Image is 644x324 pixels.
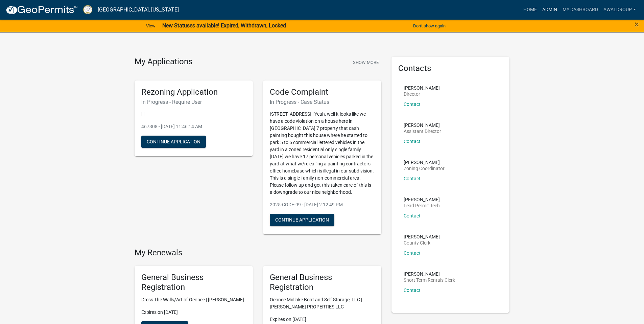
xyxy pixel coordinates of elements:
a: Contact [404,176,421,181]
p: Oconee Midlake Boat and Self Storage, LLC | [PERSON_NAME] PROPERTIES LLC [270,296,375,310]
span: × [635,20,639,29]
h6: In Progress - Require User [141,99,246,105]
button: Don't show again [410,20,448,31]
a: awaldroup [601,3,639,16]
p: [PERSON_NAME] [404,86,440,90]
button: Close [635,20,639,28]
p: Expires on [DATE] [141,309,246,316]
p: Lead Permit Tech [404,203,440,208]
button: Continue Application [270,214,334,226]
a: [GEOGRAPHIC_DATA], [US_STATE] [98,4,179,16]
img: Putnam County, Georgia [83,5,92,14]
p: [PERSON_NAME] [404,234,440,239]
a: Admin [540,3,560,16]
p: Short Term Rentals Clerk [404,278,455,282]
a: Home [521,3,540,16]
h4: My Renewals [135,248,381,258]
h5: Rezoning Application [141,87,246,97]
h4: My Applications [135,57,192,67]
p: Zoning Coordinator [404,166,445,171]
p: [PERSON_NAME] [404,197,440,202]
p: County Clerk [404,240,440,245]
strong: New Statuses available! Expired, Withdrawn, Locked [162,22,286,29]
p: [STREET_ADDRESS] | Yeah, well it looks like we have a code violation on a house here in [GEOGRAPH... [270,111,375,196]
p: | | [141,111,246,118]
a: My Dashboard [560,3,601,16]
p: Dress The Walls/Art of Oconee | [PERSON_NAME] [141,296,246,303]
p: Director [404,92,440,96]
p: [PERSON_NAME] [404,123,441,128]
h5: General Business Registration [141,273,246,292]
a: Contact [404,250,421,256]
p: Expires on [DATE] [270,316,375,323]
button: Continue Application [141,136,206,148]
button: Show More [350,57,381,68]
p: 467308 - [DATE] 11:46:14 AM [141,123,246,130]
p: 2025-CODE-99 - [DATE] 2:12:49 PM [270,201,375,208]
p: Assistant Director [404,129,441,134]
a: Contact [404,139,421,144]
a: Contact [404,287,421,293]
a: Contact [404,101,421,107]
h5: General Business Registration [270,273,375,292]
h6: In Progress - Case Status [270,99,375,105]
p: [PERSON_NAME] [404,272,455,276]
a: View [143,20,158,31]
h5: Code Complaint [270,87,375,97]
a: Contact [404,213,421,218]
h5: Contacts [398,64,503,73]
p: [PERSON_NAME] [404,160,445,165]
